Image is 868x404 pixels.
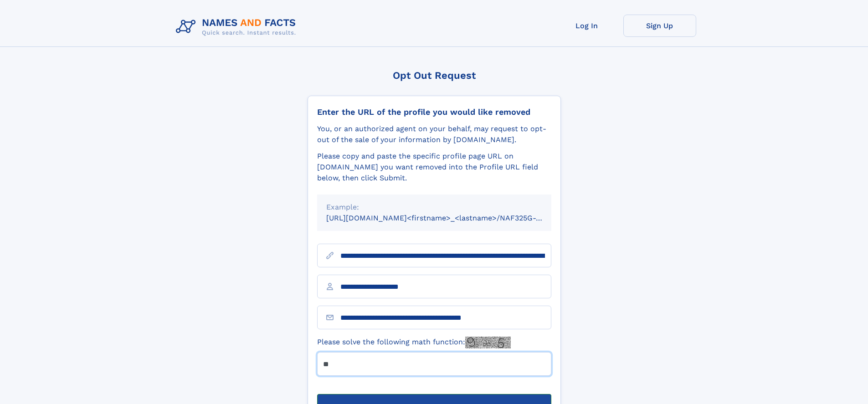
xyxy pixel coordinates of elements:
[172,15,303,39] img: Logo Names and Facts
[326,202,542,213] div: Example:
[308,70,561,81] div: Opt Out Request
[317,337,511,348] label: Please solve the following math function:
[623,15,696,37] a: Sign Up
[550,15,623,37] a: Log In
[326,214,569,222] small: [URL][DOMAIN_NAME]<firstname>_<lastname>/NAF325G-xxxxxxxx
[317,107,551,117] div: Enter the URL of the profile you would like removed
[317,151,551,184] div: Please copy and paste the specific profile page URL on [DOMAIN_NAME] you want removed into the Pr...
[317,123,551,145] div: You, or an authorized agent on your behalf, may request to opt-out of the sale of your informatio...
